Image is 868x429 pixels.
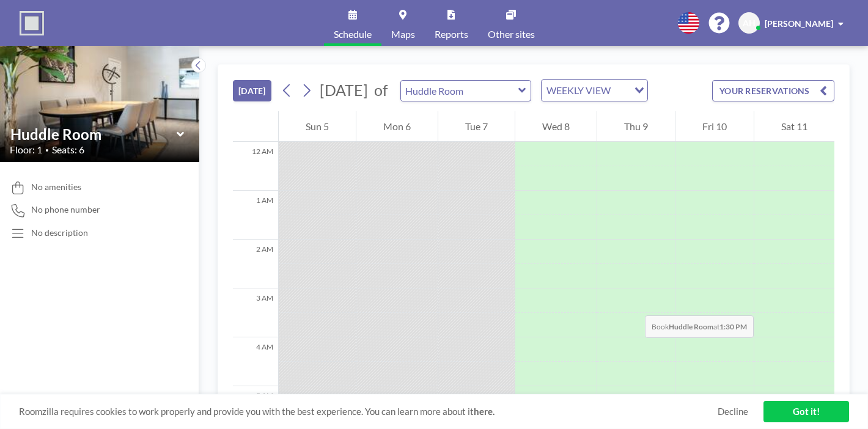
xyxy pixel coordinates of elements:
span: of [374,81,388,100]
div: Sun 5 [279,111,356,142]
div: No description [31,227,88,238]
span: No amenities [31,182,81,193]
div: Sat 11 [754,111,834,142]
div: 3 AM [233,288,278,337]
input: Huddle Room [401,81,518,101]
div: Tue 7 [438,111,515,142]
a: Got it! [763,401,849,422]
span: Floor: 1 [10,144,42,156]
span: Seats: 6 [52,144,84,156]
a: Decline [718,406,748,417]
span: [DATE] [320,81,368,99]
div: Wed 8 [515,111,597,142]
div: 2 AM [233,240,278,288]
img: organization-logo [20,11,44,35]
a: here. [474,406,495,417]
button: [DATE] [233,80,271,101]
div: 1 AM [233,191,278,240]
span: AH [743,18,756,29]
span: [PERSON_NAME] [765,18,833,29]
span: Schedule [334,29,372,39]
div: Mon 6 [356,111,438,142]
span: Reports [435,29,468,39]
span: WEEKLY VIEW [544,82,613,98]
span: Maps [391,29,415,39]
b: 1:30 PM [719,322,747,331]
div: Search for option [542,80,647,101]
div: Thu 9 [597,111,675,142]
input: Huddle Room [10,125,177,143]
b: Huddle Room [669,322,713,331]
span: • [45,146,49,154]
span: Other sites [488,29,535,39]
div: 12 AM [233,142,278,191]
div: Fri 10 [675,111,754,142]
span: No phone number [31,204,100,215]
div: 4 AM [233,337,278,386]
span: Roomzilla requires cookies to work properly and provide you with the best experience. You can lea... [19,406,718,417]
input: Search for option [614,82,627,98]
button: YOUR RESERVATIONS [712,80,834,101]
span: Book at [645,315,754,338]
